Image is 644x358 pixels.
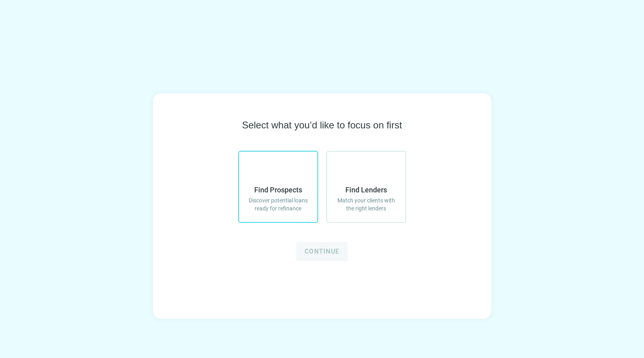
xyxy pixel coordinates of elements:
span: Find Prospects [254,185,302,195]
button: Continue [296,242,348,261]
span: Find Lenders [345,185,387,195]
span: Match your clients with the right lenders [335,196,397,212]
span: Select what you’d like to focus on first [242,119,402,132]
span: Discover potential loans ready for refinance [247,196,309,212]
